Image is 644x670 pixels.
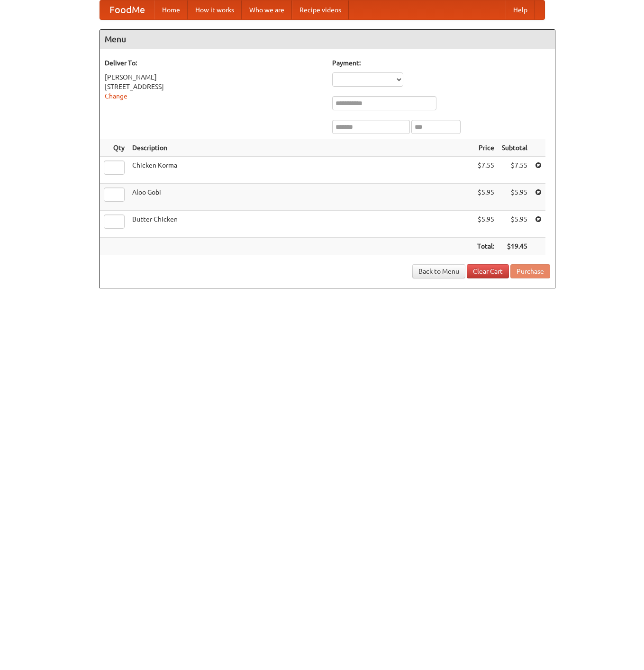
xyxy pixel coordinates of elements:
[498,238,531,255] th: $19.45
[473,157,498,184] td: $7.55
[100,0,154,19] a: FoodMe
[128,184,473,211] td: Aloo Gobi
[105,72,323,82] div: [PERSON_NAME]
[498,211,531,238] td: $5.95
[105,58,323,68] h5: Deliver To:
[506,0,535,19] a: Help
[105,82,323,91] div: [STREET_ADDRESS]
[473,238,498,255] th: Total:
[100,30,555,49] h4: Menu
[128,139,473,157] th: Description
[467,264,509,278] a: Clear Cart
[473,211,498,238] td: $5.95
[473,184,498,211] td: $5.95
[188,0,242,19] a: How it works
[498,184,531,211] td: $5.95
[100,139,128,157] th: Qty
[105,92,127,100] a: Change
[128,211,473,238] td: Butter Chicken
[332,58,550,68] h5: Payment:
[510,264,550,278] button: Purchase
[242,0,292,19] a: Who we are
[498,139,531,157] th: Subtotal
[412,264,465,278] a: Back to Menu
[154,0,188,19] a: Home
[473,139,498,157] th: Price
[498,157,531,184] td: $7.55
[292,0,349,19] a: Recipe videos
[128,157,473,184] td: Chicken Korma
